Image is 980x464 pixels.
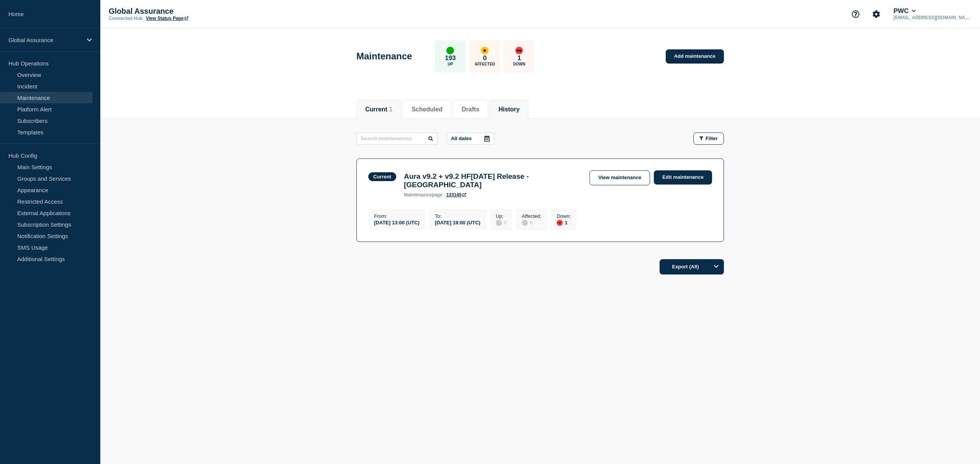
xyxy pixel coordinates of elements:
[868,6,884,22] button: Account settings
[462,106,479,113] button: Drafts
[848,6,864,22] button: Support
[590,170,650,185] a: View maintenance
[496,220,502,226] div: disabled
[373,174,391,180] div: Current
[451,136,472,141] p: All dates
[515,47,523,54] div: down
[109,16,143,21] p: Connected Hub
[475,62,495,66] p: Affected
[522,213,541,219] p: Affected :
[365,106,392,113] button: Current 1
[446,47,454,54] div: up
[892,15,972,20] p: [EMAIL_ADDRESS][DOMAIN_NAME]
[666,49,724,64] a: Add maintenance
[8,37,82,43] p: Global Assurance
[404,192,443,198] p: page
[435,219,480,225] div: [DATE] 19:00 (UTC)
[557,220,563,226] div: down
[522,220,528,226] div: disabled
[481,47,488,54] div: affected
[435,213,480,219] p: To :
[706,136,718,141] span: Filter
[447,132,494,145] button: All dates
[404,172,582,189] h3: Aura v9.2 + v9.2 HF[DATE] Release - [GEOGRAPHIC_DATA]
[513,62,526,66] p: Down
[522,219,541,226] div: 0
[709,259,724,274] button: Options
[109,7,262,16] p: Global Assurance
[374,219,420,225] div: [DATE] 13:00 (UTC)
[518,54,521,62] p: 1
[356,132,438,145] input: Search maintenances
[496,219,506,226] div: 0
[389,106,392,113] span: 1
[404,192,432,198] span: maintenance
[446,192,466,198] a: 133145
[356,51,412,62] h1: Maintenance
[498,106,519,113] button: History
[557,219,571,226] div: 1
[374,213,420,219] p: From :
[412,106,443,113] button: Scheduled
[557,213,571,219] p: Down :
[146,16,188,21] a: View Status Page
[892,7,917,15] button: PWC
[483,54,487,62] p: 0
[654,170,712,185] a: Edit maintenance
[448,62,453,66] p: Up
[496,213,506,219] p: Up :
[693,132,724,145] button: Filter
[660,259,724,274] button: Export (All)
[445,54,456,62] p: 193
